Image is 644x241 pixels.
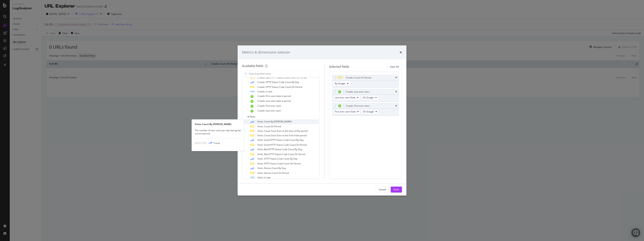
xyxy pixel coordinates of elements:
span: Visits: Count Since Ever at the Start of the period [257,129,308,133]
span: Visits: HTTP Status Code Count On Period [257,162,300,165]
span: Visits: Bad HTTP Status Code Count On Period [257,153,305,156]
span: On Google [363,96,374,99]
div: Open Intercom Messenger [631,228,640,237]
button: By Google [333,81,350,86]
span: Crawls: HTTP Status Code Count On Period [257,85,302,89]
div: Crawls: First ever seentimesFirst ever seen DateOn Google [332,103,399,116]
span: Crawls: HTTP Status Code Count By Day [257,81,299,84]
span: Crawls: Bad HTTP Status Code Count On Period [257,76,307,79]
span: Crawls: Last ever seen [257,109,281,112]
button: On Google [361,95,378,100]
div: Metrics & dimensions selector [242,50,290,55]
div: Visits: Count By [PERSON_NAME] [192,123,244,126]
span: On Google [363,110,374,113]
button: Clear All [387,64,402,70]
span: Crawls: First seen date in period [257,94,291,98]
div: modal [238,45,406,196]
span: Last ever seen Date [335,96,356,99]
div: Selected fields [329,65,349,69]
span: Crawls: Last seen date in period [257,99,291,102]
span: First ever seen Date [335,110,356,113]
div: times [395,105,397,107]
button: Build [391,187,402,193]
div: Crawls: Last ever seentimesLast ever seen DateOn Google [332,89,399,102]
span: Visits: Count On Period [257,125,281,128]
button: Last ever seen Date [333,95,360,100]
div: Build [394,188,399,191]
span: Visits: Is new [257,176,271,179]
button: Cancel [376,187,389,193]
div: Clear All [390,65,399,68]
span: Visits: Good HTTP Status Code Count On Period [257,143,307,146]
span: Visits: Count Since Ever at the End of the period [257,134,307,137]
div: Cancel [379,188,386,191]
div: Crawls: Count On Period [346,76,371,80]
input: Search by field name [249,71,319,77]
div: The number of user visits per day during the current period. [192,129,244,135]
span: Visits: Device Count By Day [257,166,286,170]
div: times [395,91,397,93]
span: Visits: Good HTTP Status Code Count By Day [257,138,304,142]
div: Crawls: Count On PeriodtimesBy Google [332,75,399,87]
span: Visits [250,115,255,118]
span: Visits: Count By [PERSON_NAME] [257,120,292,123]
div: times [395,77,397,79]
button: On Google [361,109,379,114]
button: First ever seen Date [333,109,360,114]
span: Crawls: Is new [257,90,272,93]
span: Visits: Device Count On Period [257,171,289,175]
span: Visits: Bad HTTP Status Code Count By Day [257,148,302,151]
div: times [400,50,402,55]
span: By Google [335,82,345,85]
div: Crawls: First ever seen [346,104,369,108]
div: Available fields [242,64,263,68]
div: Crawls: Last ever seen [346,90,369,94]
span: Visits: HTTP Status Code Count By Day [257,157,297,160]
span: Crawls: First ever seen [257,104,281,107]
